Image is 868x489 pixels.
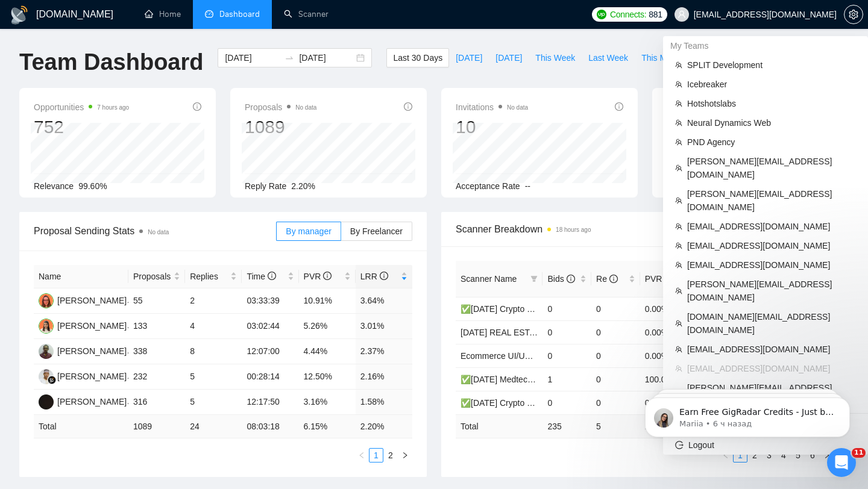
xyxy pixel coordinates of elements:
[461,328,632,337] span: [DATE] REAL ESTATE Webflow Development
[456,116,528,139] div: 10
[449,48,489,67] button: [DATE]
[383,448,398,463] li: 2
[567,275,575,283] span: info-circle
[245,116,316,139] div: 1089
[528,270,540,288] span: filter
[128,314,185,339] td: 133
[597,10,606,19] img: upwork-logo.png
[687,343,856,356] span: [EMAIL_ADDRESS][DOMAIN_NAME]
[640,297,689,320] td: 0.00%
[245,100,316,114] span: Proposals
[356,364,412,390] td: 2.16%
[185,265,242,288] th: Replies
[39,295,127,305] a: JR[PERSON_NAME]
[675,365,682,372] span: team
[675,81,682,88] span: team
[507,104,528,111] span: No data
[57,370,127,383] div: [PERSON_NAME]
[663,36,868,55] div: My Teams
[675,242,682,249] span: team
[299,339,356,364] td: 4.44%
[542,391,591,414] td: 0
[57,319,127,332] div: [PERSON_NAME]
[542,297,591,320] td: 0
[675,139,682,146] span: team
[844,10,863,19] a: setting
[456,100,528,114] span: Invitations
[530,275,538,282] span: filter
[286,226,331,236] span: By manager
[39,319,54,334] img: TA
[398,448,412,463] li: Next Page
[461,304,586,314] span: ✅[DATE] Crypto Website Design
[687,310,856,337] span: [DOMAIN_NAME][EMAIL_ADDRESS][DOMAIN_NAME]
[39,293,54,308] img: JR
[542,367,591,391] td: 1
[649,8,662,21] span: 881
[242,339,298,364] td: 12:07:00
[39,396,127,406] a: O[PERSON_NAME]
[525,181,530,191] span: --
[39,346,127,355] a: A[PERSON_NAME]
[529,48,582,67] button: This Week
[242,314,298,339] td: 03:02:44
[128,339,185,364] td: 338
[356,415,412,438] td: 2.20 %
[360,272,388,281] span: LRR
[535,51,575,64] span: This Week
[242,390,298,415] td: 12:17:50
[456,414,542,438] td: Total
[268,272,276,280] span: info-circle
[39,320,127,330] a: TA[PERSON_NAME]
[687,187,856,214] span: [PERSON_NAME][EMAIL_ADDRESS][DOMAIN_NAME]
[185,314,242,339] td: 4
[78,181,107,191] span: 99.60%
[393,51,442,64] span: Last 30 Days
[687,239,856,252] span: [EMAIL_ADDRESS][DOMAIN_NAME]
[219,9,260,19] span: Dashboard
[370,449,383,462] a: 1
[591,297,640,320] td: 0
[461,398,578,408] span: ✅[DATE] Crypto UI/UX Design
[675,164,682,172] span: team
[350,226,403,236] span: By Freelancer
[48,376,56,384] img: gigradar-bm.png
[128,390,185,415] td: 316
[384,449,397,462] a: 2
[495,51,522,64] span: [DATE]
[39,344,54,359] img: A
[193,102,201,111] span: info-circle
[675,287,682,294] span: team
[323,272,332,280] span: info-circle
[356,390,412,415] td: 1.58%
[687,116,856,129] span: Neural Dynamics Web
[128,265,185,288] th: Proposals
[591,320,640,344] td: 0
[645,274,673,284] span: PVR
[354,448,369,463] button: left
[128,364,185,390] td: 232
[295,104,316,111] span: No data
[591,391,640,414] td: 0
[461,375,605,384] a: ✅[DATE] Medtech Mobile App Design
[128,415,185,438] td: 1089
[461,351,559,361] a: Ecommerce UI/UX Design
[675,223,682,230] span: team
[719,448,733,463] li: Previous Page
[354,448,369,463] li: Previous Page
[852,448,866,458] span: 11
[687,278,856,304] span: [PERSON_NAME][EMAIL_ADDRESS][DOMAIN_NAME]
[128,288,185,314] td: 55
[687,97,856,110] span: Hotshotslabs
[247,272,275,281] span: Time
[39,394,54,410] img: O
[386,48,449,67] button: Last 30 Days
[57,395,127,408] div: [PERSON_NAME]
[687,258,856,272] span: [EMAIL_ADDRESS][DOMAIN_NAME]
[398,448,412,463] button: right
[356,314,412,339] td: 3.01%
[284,9,329,19] a: searchScanner
[356,339,412,364] td: 2.37%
